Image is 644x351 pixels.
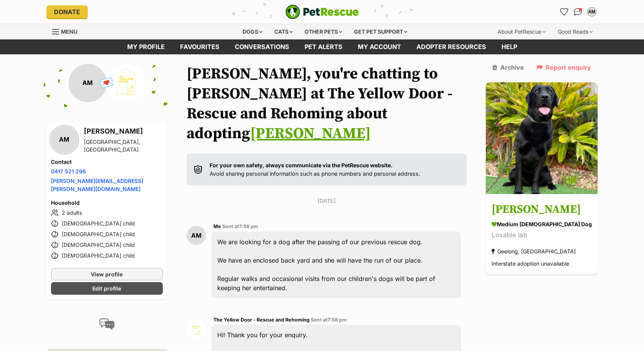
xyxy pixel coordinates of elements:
[239,224,258,229] span: 7:58 pm
[588,8,596,16] div: AM
[84,138,163,153] div: [GEOGRAPHIC_DATA], [GEOGRAPHIC_DATA]
[210,162,393,168] strong: For your own safety, always communicate via the PetRescue website.
[107,64,145,102] img: The Yellow Door - Rescue and Rehoming profile pic
[99,318,115,330] img: conversation-icon-4a6f8262b818ee0b60e3300018af0b2d0b884aa5de6e9bcb8d3d4eeb1a70a7c4.svg
[558,6,598,18] ul: Account quick links
[250,124,371,143] a: [PERSON_NAME]
[51,168,86,175] a: 0417 521 296
[69,64,107,102] div: AM
[349,24,413,39] div: Get pet support
[120,39,172,54] a: My profile
[552,24,598,39] div: Good Reads
[213,224,221,229] span: Me
[586,6,598,18] button: My account
[46,5,88,18] a: Donate
[285,5,359,19] img: logo-e224e6f780fb5917bec1dbf3a21bbac754714ae5b6737aabdf751b685950b380.svg
[51,178,143,192] a: [PERSON_NAME][EMAIL_ADDRESS][PERSON_NAME][DOMAIN_NAME]
[51,126,78,153] div: AM
[492,260,569,267] span: Interstate adoption unavailable
[492,201,592,218] h3: [PERSON_NAME]
[536,64,591,71] a: Report enquiry
[297,39,350,54] a: Pet alerts
[311,317,347,323] span: Sent at
[299,24,347,39] div: Other pets
[172,39,227,54] a: Favourites
[227,39,297,54] a: conversations
[210,161,420,178] p: Avoid sharing personal information such as phone numbers and personal address.
[494,39,525,54] a: Help
[350,39,409,54] a: My account
[51,199,163,207] h4: Household
[187,319,206,338] img: The Yellow Door - Rescue and Rehoming profile pic
[492,24,551,39] div: About PetRescue
[84,126,163,137] h3: [PERSON_NAME]
[213,317,310,323] span: The Yellow Door - Rescue and Rehoming
[98,75,116,91] span: 💌
[492,64,524,71] a: Archive
[51,268,163,281] a: View profile
[285,5,359,19] a: PetRescue
[187,64,467,144] h1: [PERSON_NAME], you're chatting to [PERSON_NAME] at The Yellow Door - Rescue and Rehoming about ad...
[187,197,467,205] p: [DATE]
[51,158,163,166] h4: Contact
[237,24,268,39] div: Dogs
[492,230,592,240] div: Lovable lab
[211,232,461,298] div: We are looking for a dog after the passing of our previous rescue dog. We have an enclosed back y...
[486,82,598,194] img: Holly Jane
[572,6,584,18] a: Conversations
[51,208,163,217] li: 2 adults
[52,24,83,38] a: Menu
[269,24,298,39] div: Cats
[51,230,163,239] li: [DEMOGRAPHIC_DATA] child
[92,284,121,292] span: Edit profile
[574,8,582,16] img: chat-41dd97257d64d25036548639549fe6c8038ab92f7586957e7f3b1b290dea8141.svg
[51,219,163,228] li: [DEMOGRAPHIC_DATA] child
[51,240,163,250] li: [DEMOGRAPHIC_DATA] child
[187,226,206,245] div: AM
[61,28,77,35] span: Menu
[492,246,576,256] div: Geelong, [GEOGRAPHIC_DATA]
[328,317,347,323] span: 7:58 pm
[91,270,123,278] span: View profile
[492,220,592,228] div: medium [DEMOGRAPHIC_DATA] Dog
[486,195,598,274] a: [PERSON_NAME] medium [DEMOGRAPHIC_DATA] Dog Lovable lab Geelong, [GEOGRAPHIC_DATA] Interstate ado...
[222,224,258,229] span: Sent at
[409,39,494,54] a: Adopter resources
[51,251,163,260] li: [DEMOGRAPHIC_DATA] child
[51,282,163,295] a: Edit profile
[558,6,570,18] a: Favourites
